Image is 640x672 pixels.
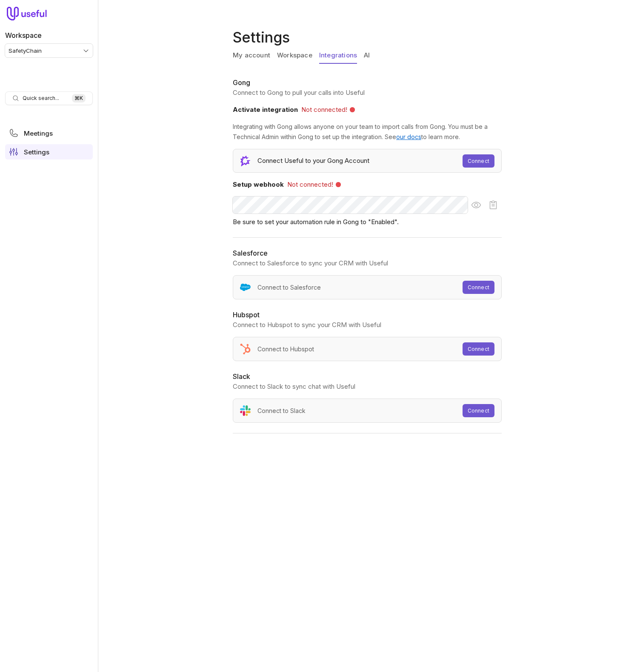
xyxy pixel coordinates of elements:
span: Connect Useful to your Gong Account [257,156,369,166]
button: Connect [463,404,494,417]
button: Connect [463,281,494,294]
a: Meetings [5,125,93,141]
span: Connect to Slack [257,406,306,416]
span: Connect to Salesforce [257,282,321,293]
kbd: ⌘ K [72,94,86,103]
a: Settings [5,144,93,159]
a: Integrations [319,48,357,64]
button: Copy webhook URL to clipboard [485,196,502,214]
h2: Hubspot [233,310,502,320]
p: Connect to Hubspot to sync your CRM with Useful [233,320,502,330]
div: Be sure to set your automation rule in Gong to "Enabled". [233,217,502,227]
span: Not connected! [301,105,347,115]
span: Not connected! [287,179,333,190]
a: our docs [396,133,421,140]
p: Connect to Gong to pull your calls into Useful [233,88,502,98]
a: My account [233,48,270,64]
p: Integrating with Gong allows anyone on your team to import calls from Gong. You must be a Technic... [233,122,502,142]
span: Quick search... [23,95,59,102]
h2: Salesforce [233,248,502,258]
p: Connect to Slack to sync chat with Useful [233,382,502,392]
span: Meetings [24,130,53,137]
h1: Settings [233,27,505,48]
button: Show webhook URL [468,196,485,214]
span: Connect to Hubspot [257,344,314,354]
span: Activate integration [233,105,298,114]
a: Workspace [277,48,312,64]
p: Connect to Salesforce to sync your CRM with Useful [233,258,502,268]
label: Workspace [5,30,42,40]
h2: Gong [233,77,502,88]
button: Connect [463,342,494,356]
a: Connect [463,154,494,168]
a: AI [364,48,370,64]
h2: Slack [233,371,502,382]
span: Settings [24,149,49,155]
span: Setup webhook [233,180,284,188]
